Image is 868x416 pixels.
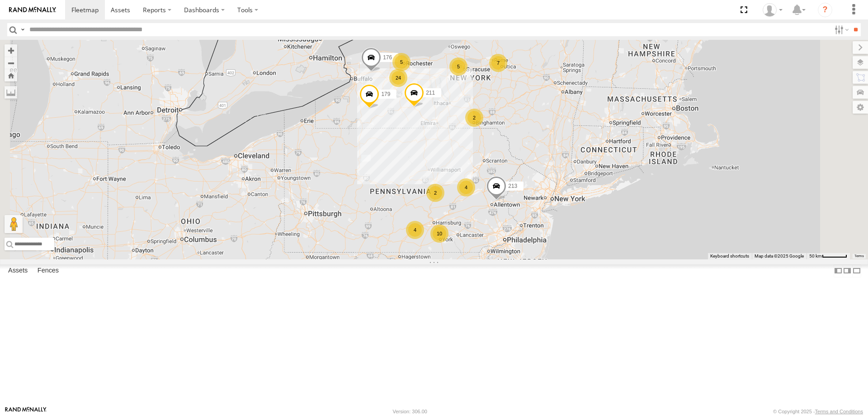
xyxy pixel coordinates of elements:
[381,91,390,97] span: 179
[465,109,483,127] div: 2
[807,253,850,259] button: Map Scale: 50 km per 52 pixels
[818,3,832,17] i: ?
[843,264,852,277] label: Dock Summary Table to the Right
[853,101,868,114] label: Map Settings
[406,221,424,239] div: 4
[426,184,444,202] div: 2
[5,215,23,233] button: Drag Pegman onto the map to open Street View
[5,86,17,99] label: Measure
[383,54,392,61] span: 176
[809,253,822,258] span: 50 km
[19,23,26,36] label: Search Query
[831,23,850,36] label: Search Filter Options
[389,69,407,87] div: 24
[449,57,467,76] div: 5
[815,409,863,414] a: Terms and Conditions
[755,253,804,258] span: Map data ©2025 Google
[5,407,47,416] a: Visit our Website
[834,264,843,277] label: Dock Summary Table to the Left
[489,54,507,72] div: 7
[33,264,63,277] label: Fences
[4,264,32,277] label: Assets
[5,57,17,69] button: Zoom out
[430,225,448,243] div: 10
[393,409,427,414] div: Version: 306.00
[852,264,861,277] label: Hide Summary Table
[773,409,863,414] div: © Copyright 2025 -
[457,178,475,196] div: 4
[5,69,17,81] button: Zoom Home
[5,44,17,57] button: Zoom in
[759,3,786,17] div: David Steen
[9,7,56,13] img: rand-logo.svg
[392,53,410,71] div: 5
[710,253,749,259] button: Keyboard shortcuts
[854,254,864,258] a: Terms (opens in new tab)
[426,89,435,96] span: 211
[508,183,517,189] span: 213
